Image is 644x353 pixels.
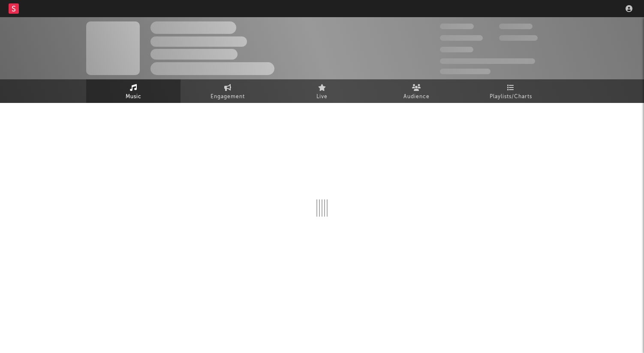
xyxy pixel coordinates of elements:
[440,35,483,41] span: 50 000 000
[403,92,430,102] span: Audience
[440,69,491,74] span: Jump Score: 85.0
[499,24,533,29] span: 100 000
[369,79,463,103] a: Audience
[86,79,181,103] a: Music
[316,92,328,102] span: Live
[490,92,532,102] span: Playlists/Charts
[181,79,275,103] a: Engagement
[440,58,535,64] span: 50 000 000 Monthly Listeners
[499,35,538,41] span: 1 000 000
[440,24,474,29] span: 300 000
[440,47,473,52] span: 100 000
[126,92,141,102] span: Music
[275,79,369,103] a: Live
[211,92,245,102] span: Engagement
[463,79,558,103] a: Playlists/Charts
